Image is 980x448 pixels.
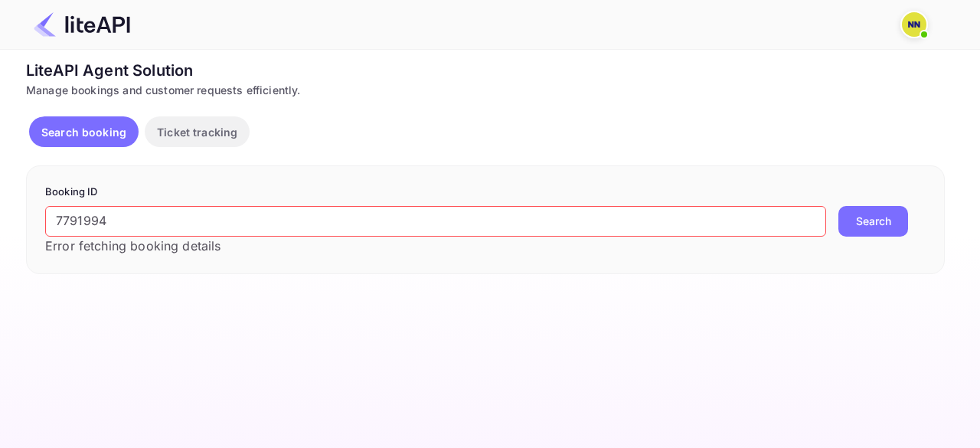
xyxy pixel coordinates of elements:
p: Ticket tracking [157,124,237,140]
p: Error fetching booking details [45,237,826,255]
div: LiteAPI Agent Solution [26,59,945,82]
input: Enter Booking ID (e.g., 63782194) [45,206,826,237]
button: Search [838,206,908,237]
img: LiteAPI Logo [34,12,130,37]
p: Search booking [41,124,126,140]
img: N/A N/A [902,12,926,37]
p: Booking ID [45,185,926,200]
div: Manage bookings and customer requests efficiently. [26,82,945,98]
